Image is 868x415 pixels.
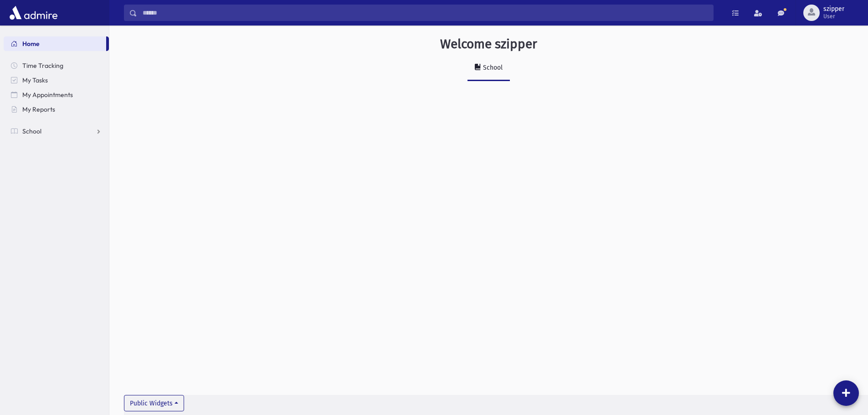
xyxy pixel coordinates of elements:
h3: Welcome szipper [440,36,537,52]
a: Time Tracking [4,58,109,73]
span: My Appointments [22,91,73,99]
a: Home [4,36,106,51]
button: Public Widgets [124,395,184,411]
span: Home [22,40,40,48]
span: Time Tracking [22,61,63,70]
a: My Reports [4,102,109,117]
span: My Reports [22,105,55,113]
a: My Appointments [4,87,109,102]
input: Search [137,5,713,21]
span: User [823,13,844,20]
span: My Tasks [22,76,48,84]
a: My Tasks [4,73,109,87]
img: AdmirePro [7,4,60,22]
span: School [22,127,41,135]
div: School [481,64,503,72]
a: School [4,124,109,138]
span: szipper [823,5,844,13]
a: School [467,56,510,81]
